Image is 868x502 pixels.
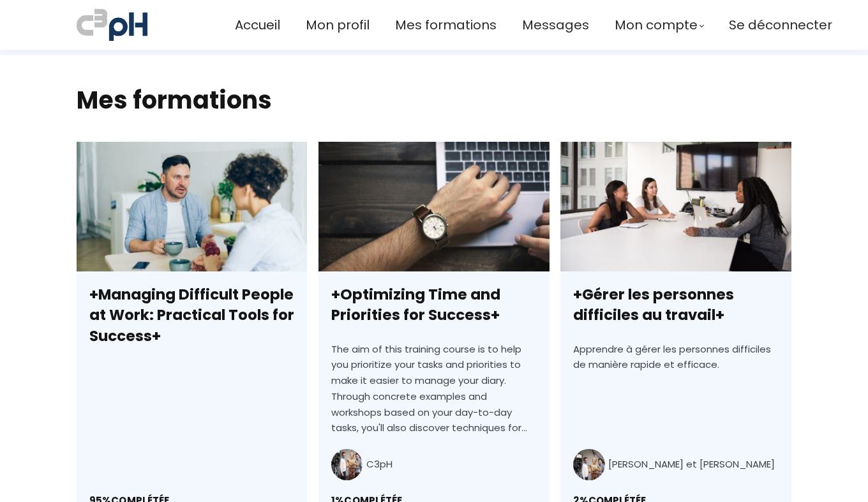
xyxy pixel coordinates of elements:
[729,15,832,36] a: Se déconnecter
[395,15,497,36] a: Mes formations
[306,15,370,36] a: Mon profil
[77,84,791,116] h2: Mes formations
[615,15,698,36] span: Mon compte
[522,15,589,36] a: Messages
[235,15,280,36] a: Accueil
[77,6,147,43] img: a70bc7685e0efc0bd0b04b3506828469.jpeg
